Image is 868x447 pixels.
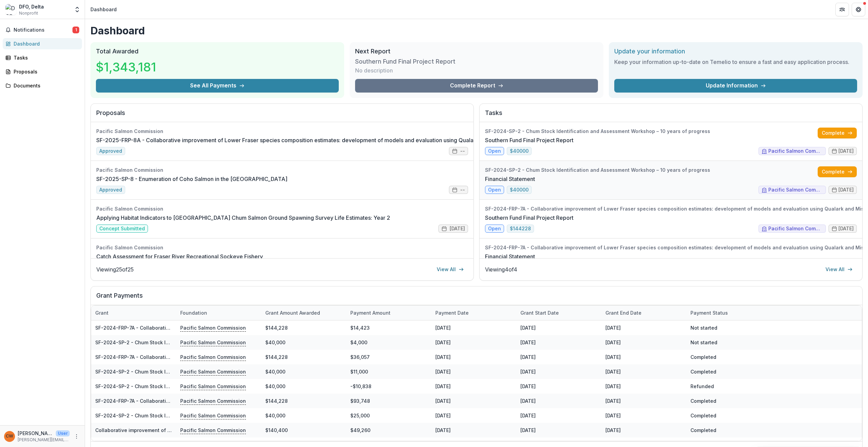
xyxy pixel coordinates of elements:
a: View All [433,264,468,275]
div: [DATE] [601,335,686,350]
div: [DATE] [516,364,601,379]
h2: Tasks [485,109,857,122]
a: Update Information [614,79,857,93]
div: Grant start date [516,305,601,320]
div: Payment date [431,309,473,316]
div: $14,423 [346,320,431,335]
div: [DATE] [516,408,601,423]
div: Grant amount awarded [261,305,346,320]
a: Catch Assessment for Fraser River Recreational Sockeye Fishery [96,252,263,261]
div: Proposals [14,68,77,75]
a: Applying Habitat Indicators to [GEOGRAPHIC_DATA] Chum Salmon Ground Spawning Survey Life Estimate... [96,214,390,222]
p: Pacific Salmon Commission [180,382,246,390]
div: $144,228 [261,320,346,335]
div: Not started [686,335,771,350]
p: Viewing 4 of 4 [485,265,517,274]
p: Viewing 25 of 25 [96,265,134,274]
div: [DATE] [516,379,601,394]
div: $11,000 [346,364,431,379]
span: 1 [72,27,79,33]
div: Foundation [176,305,261,320]
div: $36,057 [346,350,431,364]
div: [DATE] [601,364,686,379]
div: DFO, Delta [19,3,44,10]
p: [PERSON_NAME] [18,430,53,437]
div: $144,228 [261,350,346,364]
p: Pacific Salmon Commission [180,338,246,346]
button: Open entity switcher [72,3,82,16]
button: See All Payments [96,79,339,93]
div: [DATE] [516,394,601,408]
a: SF-2024-FRP-7A - Collaborative improvement of Lower Fraser species composition estimates: develop... [95,325,564,331]
div: [DATE] [601,350,686,364]
div: [DATE] [431,379,516,394]
h2: Grant Payments [96,292,857,305]
div: Grant end date [601,309,646,316]
div: [DATE] [431,364,516,379]
img: DFO, Delta [5,4,16,15]
div: Grant [91,309,113,316]
div: Dashboard [14,40,77,47]
div: Grant [91,305,176,320]
p: Pacific Salmon Commission [180,353,246,361]
div: [DATE] [516,423,601,437]
p: [PERSON_NAME][EMAIL_ADDRESS][DOMAIN_NAME] [18,437,70,443]
div: [DATE] [431,335,516,350]
div: [DATE] [516,320,601,335]
p: User [56,430,70,436]
div: [DATE] [601,394,686,408]
a: SF-2024-SP-2 - Chum Stock Identification and Assessment Workshop – 10 years of progress [95,383,316,389]
a: View All [821,264,857,275]
a: SF-2025-FRP-8A - Collaborative improvement of Lower Fraser species composition estimates: develop... [96,136,588,144]
div: $93,748 [346,394,431,408]
button: Partners [835,3,849,16]
div: [DATE] [516,350,601,364]
a: Complete Report [355,79,598,93]
div: Payment date [431,305,516,320]
p: Pacific Salmon Commission [180,368,246,375]
div: $4,000 [346,335,431,350]
div: Dashboard [90,6,117,13]
div: Completed [686,394,771,408]
p: No description [355,66,393,74]
div: Not started [686,320,771,335]
div: $140,400 [261,423,346,437]
button: Notifications1 [3,24,82,35]
div: $40,000 [261,364,346,379]
div: [DATE] [601,423,686,437]
h2: Proposals [96,109,468,122]
div: Refunded [686,379,771,394]
nav: breadcrumb [88,4,119,14]
span: Notifications [14,27,72,33]
div: Payment status [686,305,771,320]
a: Financial Statement [485,175,535,183]
h3: $1,343,181 [96,58,156,76]
div: Catarina Wor [6,434,13,438]
a: SF-2024-SP-2 - Chum Stock Identification and Assessment Workshop – 10 years of progress [95,413,316,418]
p: Pacific Salmon Commission [180,324,246,331]
a: Southern Fund Final Project Report [485,214,573,222]
div: $49,260 [346,423,431,437]
span: Nonprofit [19,10,38,16]
div: Completed [686,364,771,379]
div: [DATE] [431,350,516,364]
div: [DATE] [601,379,686,394]
h2: Next Report [355,48,598,55]
div: [DATE] [601,408,686,423]
div: Payment Amount [346,305,431,320]
div: [DATE] [431,394,516,408]
a: Tasks [3,52,82,63]
p: Pacific Salmon Commission [180,426,246,434]
div: [DATE] [431,320,516,335]
a: Financial Statement [485,252,535,261]
a: SF-2024-SP-2 - Chum Stock Identification and Assessment Workshop – 10 years of progress [95,340,316,345]
p: Pacific Salmon Commission [180,412,246,419]
a: SF-2025-SP-8 - Enumeration of Coho Salmon in the [GEOGRAPHIC_DATA] [96,175,287,183]
div: Grant end date [601,305,686,320]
